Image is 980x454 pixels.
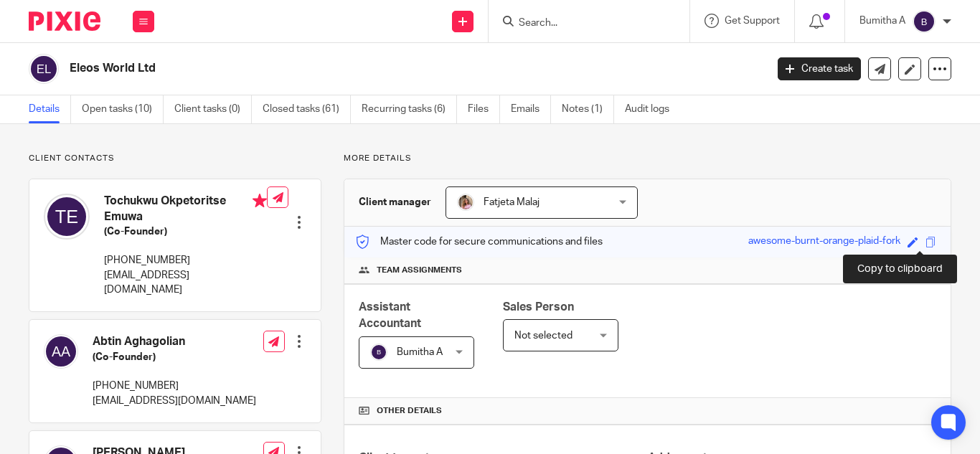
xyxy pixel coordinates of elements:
img: MicrosoftTeams-image%20(5).png [457,194,474,211]
img: svg%3E [44,334,78,369]
p: [PHONE_NUMBER] [104,253,267,268]
img: Pixie [29,11,100,31]
a: Recurring tasks (6) [362,95,457,123]
a: Details [29,95,71,123]
p: [EMAIL_ADDRESS][DOMAIN_NAME] [93,394,256,408]
p: Bumitha A [859,14,905,28]
a: Create task [778,57,861,80]
a: Files [468,95,500,123]
span: Bumitha A [397,347,443,357]
span: Assistant Accountant [359,301,421,329]
p: [EMAIL_ADDRESS][DOMAIN_NAME] [104,268,267,298]
span: Get Support [725,16,780,26]
h3: Client manager [359,195,431,209]
i: Primary [253,194,267,208]
span: Team assignments [377,265,462,276]
a: Audit logs [625,95,680,123]
img: svg%3E [29,54,59,84]
h5: (Co-Founder) [104,224,267,239]
p: [PHONE_NUMBER] [93,379,256,393]
div: awesome-burnt-orange-plaid-fork [748,234,900,250]
p: Client contacts [29,153,321,164]
span: Other details [377,405,442,417]
img: svg%3E [44,194,90,240]
span: Sales Person [503,301,574,313]
img: svg%3E [913,10,936,33]
a: Notes (1) [562,95,614,123]
a: Client tasks (0) [174,95,252,123]
a: Closed tasks (61) [263,95,351,123]
h5: (Co-Founder) [93,350,256,364]
span: Not selected [514,331,573,341]
img: svg%3E [370,344,387,361]
input: Search [517,17,646,30]
p: Master code for secure communications and files [355,235,603,249]
a: Emails [511,95,551,123]
a: Open tasks (10) [82,95,164,123]
span: Fatjeta Malaj [484,197,540,207]
p: More details [344,153,951,164]
h4: Tochukwu Okpetoritse Emuwa [104,194,267,224]
h4: Abtin Aghagolian [93,334,256,349]
h2: Eleos World Ltd [70,61,619,76]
